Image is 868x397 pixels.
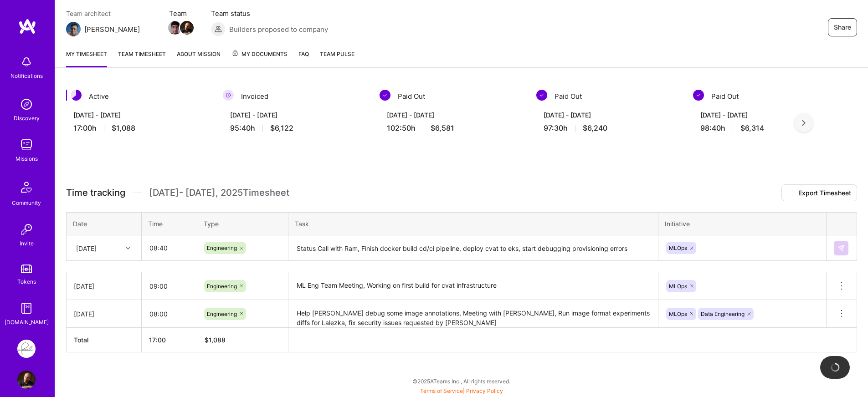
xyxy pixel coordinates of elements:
div: [DATE] - [DATE] [230,110,361,120]
span: $6,581 [431,123,454,133]
div: 97:30 h [544,123,675,133]
i: icon Download [787,190,795,197]
input: HH:MM [142,236,196,260]
span: $6,240 [583,123,607,133]
span: Engineering [207,310,237,317]
span: Team status [211,9,328,18]
span: MLOps [669,244,687,251]
span: Team [169,9,193,18]
img: teamwork [17,136,36,154]
div: Missions [15,154,38,163]
img: Community [15,176,37,198]
a: Team Member Avatar [181,20,193,36]
span: $6,314 [740,123,764,133]
span: My Documents [231,49,288,59]
span: $1,088 [112,123,135,133]
div: 95:40 h [230,123,361,133]
img: Builders proposed to company [211,22,226,36]
a: About Mission [177,49,221,67]
div: Community [12,198,41,208]
div: Tokens [17,277,36,286]
span: $ 1,088 [205,336,226,344]
a: My timesheet [66,49,107,67]
span: [DATE] - [DATE] , 2025 Timesheet [149,187,289,198]
button: Share [828,18,857,36]
span: | [420,387,503,394]
div: Time [148,219,190,229]
div: Discovery [14,113,40,123]
img: Invite [17,220,36,239]
i: icon Mail [144,25,151,33]
th: Task [288,213,658,235]
img: Paid Out [536,90,547,101]
img: Team Member Avatar [168,21,182,35]
div: [DATE] - [DATE] [544,110,675,120]
div: [DATE] [74,309,134,319]
div: [DATE] [74,281,134,291]
img: discovery [17,95,36,113]
div: Notifications [10,71,43,81]
div: Invoiced [223,90,369,103]
div: 17:00 h [73,123,205,133]
img: right [802,120,806,126]
th: Type [197,213,288,235]
th: 17:00 [142,328,197,352]
span: Engineering [207,244,237,251]
img: User Avatar [17,371,36,389]
th: Total [67,328,142,352]
div: [DATE] - [DATE] [73,110,205,120]
span: MLOps [669,310,687,317]
img: Team Architect [66,22,81,36]
img: tokens [21,265,32,273]
img: logo [18,18,36,35]
a: My Documents [231,49,288,67]
a: Pearl: ML Engineering Team [15,340,38,358]
a: User Avatar [15,371,38,389]
img: bell [17,53,36,71]
img: Invoiced [223,90,234,101]
textarea: Help [PERSON_NAME] debug some image annotations, Meeting with [PERSON_NAME], Run image format exp... [289,301,657,327]
i: icon Chevron [126,246,130,250]
img: Paid Out [380,90,390,101]
textarea: ML Eng Team Meeting, Working on first build for cvat infrastructure [289,273,657,299]
span: Time tracking [66,187,125,198]
img: Team Member Avatar [180,21,194,35]
a: Terms of Service [420,387,463,394]
div: [DATE] [76,243,97,253]
span: Share [834,23,851,32]
img: Submit [837,244,845,252]
div: [DATE] - [DATE] [387,110,518,120]
div: [DOMAIN_NAME] [5,317,49,327]
img: Paid Out [693,90,704,101]
input: HH:MM [142,302,196,326]
a: Team Member Avatar [169,20,181,36]
span: Team architect [66,9,151,18]
span: Engineering [207,283,237,290]
div: 102:50 h [387,123,518,133]
img: Active [71,90,82,101]
img: loading [831,363,840,372]
div: Paid Out [380,90,525,103]
a: Privacy Policy [466,387,503,394]
th: Date [67,213,142,235]
span: MLOps [669,283,687,290]
a: Team Pulse [320,49,354,67]
textarea: Status Call with Ram, Finish docker build cd/ci pipeline, deploy cvat to eks, start debugging pro... [289,236,657,260]
span: $6,122 [270,123,293,133]
button: Export Timesheet [781,184,857,201]
div: [PERSON_NAME] [84,25,140,34]
div: Paid Out [536,90,682,103]
a: Team timesheet [118,49,166,67]
span: Builders proposed to company [229,25,328,34]
div: [DATE] - [DATE] [700,110,832,120]
img: guide book [17,299,36,317]
div: null [834,241,849,255]
div: Active [66,90,212,103]
div: Invite [20,239,34,248]
div: 98:40 h [700,123,832,133]
input: HH:MM [142,274,196,298]
a: FAQ [298,49,309,67]
div: © 2025 ATeams Inc., All rights reserved. [55,370,868,392]
img: Pearl: ML Engineering Team [17,340,36,358]
span: Team Pulse [320,51,354,57]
